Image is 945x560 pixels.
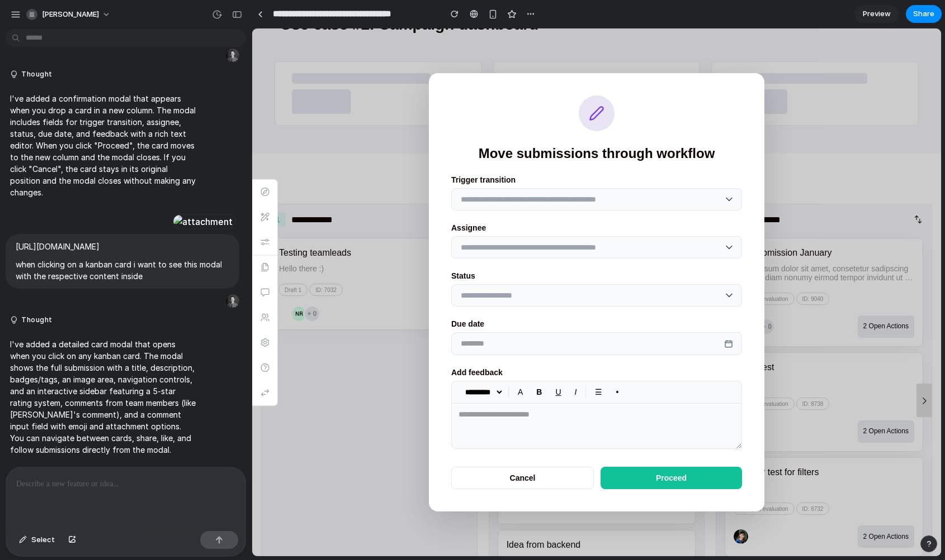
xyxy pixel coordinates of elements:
[359,357,371,370] button: •
[913,8,934,20] span: Share
[16,259,229,282] p: when clicking on a kanban card i want to see this modal with the respective content inside
[199,147,490,155] label: Trigger transition
[16,241,229,252] p: [URL][DOMAIN_NAME]
[854,5,899,23] a: Preview
[318,357,329,370] button: I
[404,445,434,454] span: Proceed
[338,357,355,370] button: ☰
[261,357,275,370] button: A
[22,6,116,23] button: [PERSON_NAME]
[863,8,891,20] span: Preview
[299,357,313,370] button: U
[199,243,490,251] label: Status
[31,534,55,545] span: Select
[199,340,490,348] label: Add feedback
[42,9,99,20] span: [PERSON_NAME]
[199,438,342,461] button: Cancel
[10,93,197,198] p: I've added a confirmation modal that appears when you drop a card in a new column. The modal incl...
[13,531,60,549] button: Select
[258,445,283,454] span: Cancel
[199,195,490,203] label: Assignee
[199,291,490,299] label: Due date
[906,5,942,23] button: Share
[10,338,197,456] p: I've added a detailed card modal that opens when you click on any kanban card. The modal shows th...
[280,357,294,370] button: B
[199,116,490,133] h2: Move submissions through workflow
[348,438,490,461] button: Proceed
